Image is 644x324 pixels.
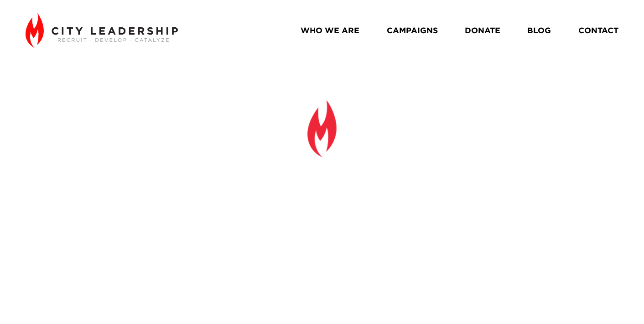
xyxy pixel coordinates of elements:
[26,13,177,48] img: City Leadership - Recruit. Develop. Catalyze.
[387,23,438,39] a: CAMPAIGNS
[301,23,359,39] a: WHO WE ARE
[465,23,500,39] a: DONATE
[578,23,618,39] a: CONTACT
[527,23,551,39] a: BLOG
[137,163,515,245] strong: Everything Rises and Falls on Leadership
